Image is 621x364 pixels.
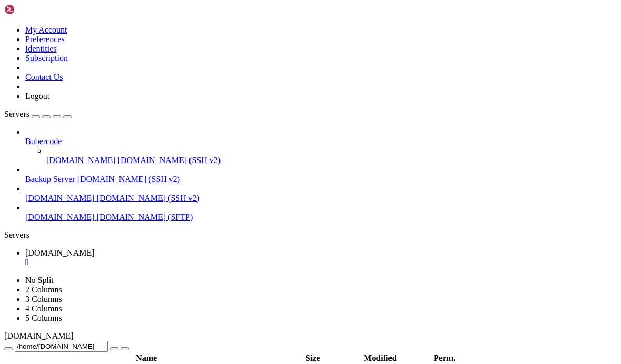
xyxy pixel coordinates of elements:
[25,213,617,222] a: [DOMAIN_NAME] [DOMAIN_NAME] (SFTP)
[25,194,617,203] a: [DOMAIN_NAME] [DOMAIN_NAME] (SSH v2)
[25,304,62,313] a: 4 Columns
[97,213,193,221] span: [DOMAIN_NAME] (SFTP)
[4,4,65,15] img: Shellngn
[288,353,337,363] th: Size: activate to sort column ascending
[25,194,95,203] span: [DOMAIN_NAME]
[77,175,181,184] span: [DOMAIN_NAME] (SSH v2)
[25,92,49,100] a: Logout
[25,137,617,146] a: Bubercode
[15,341,108,352] input: Current Folder
[25,175,617,184] a: Backup Server [DOMAIN_NAME] (SSH v2)
[25,295,62,304] a: 3 Columns
[25,137,62,146] span: Bubercode
[46,156,617,165] a: [DOMAIN_NAME] [DOMAIN_NAME] (SSH v2)
[25,35,65,44] a: Preferences
[25,213,95,221] span: [DOMAIN_NAME]
[25,25,67,34] a: My Account
[46,156,116,165] span: [DOMAIN_NAME]
[25,54,68,63] a: Subscription
[4,109,72,118] a: Servers
[25,248,617,267] a: Pro5.hosts.name
[25,314,62,322] a: 5 Columns
[4,331,74,340] span: [DOMAIN_NAME]
[25,258,617,267] a: 
[118,156,221,165] span: [DOMAIN_NAME] (SSH v2)
[423,353,466,363] th: Perm.: activate to sort column ascending
[338,353,423,363] th: Modified: activate to sort column ascending
[4,230,617,240] div: Servers
[25,165,617,184] li: Backup Server [DOMAIN_NAME] (SSH v2)
[5,353,287,363] th: Name: activate to sort column descending
[25,73,63,82] a: Contact Us
[25,127,617,165] li: Bubercode
[25,285,62,294] a: 2 Columns
[25,175,75,184] span: Backup Server
[97,194,200,203] span: [DOMAIN_NAME] (SSH v2)
[25,276,54,285] a: No Split
[25,184,617,203] li: [DOMAIN_NAME] [DOMAIN_NAME] (SSH v2)
[4,109,29,118] span: Servers
[25,203,617,222] li: [DOMAIN_NAME] [DOMAIN_NAME] (SFTP)
[25,248,95,257] span: [DOMAIN_NAME]
[25,44,57,53] a: Identities
[46,146,617,165] li: [DOMAIN_NAME] [DOMAIN_NAME] (SSH v2)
